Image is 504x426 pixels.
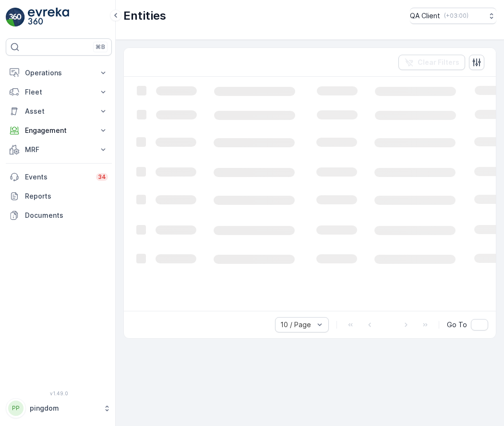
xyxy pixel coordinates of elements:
button: Clear Filters [398,55,465,70]
p: ⌘B [96,43,105,51]
div: PP [8,401,24,416]
button: QA Client(+03:00) [410,8,496,24]
p: Documents [25,211,108,220]
img: logo_light-DOdMpM7g.png [28,8,69,27]
p: Clear Filters [418,58,459,67]
button: MRF [6,140,112,159]
p: QA Client [410,11,440,21]
p: Reports [25,191,108,201]
p: Fleet [25,87,93,97]
p: ( +03:00 ) [444,12,468,20]
a: Documents [6,206,112,225]
button: Asset [6,102,112,121]
span: v 1.49.0 [6,390,112,396]
a: Reports [6,187,112,206]
p: Events [25,172,90,182]
button: Fleet [6,83,112,102]
p: 34 [98,173,106,181]
p: Operations [25,68,93,78]
p: Asset [25,106,93,116]
p: Entities [123,8,166,24]
span: Go To [447,320,467,330]
button: Engagement [6,121,112,140]
button: Operations [6,63,112,83]
p: pingdom [30,403,98,413]
p: MRF [25,145,93,154]
a: Events34 [6,167,112,187]
p: Engagement [25,126,93,135]
button: PPpingdom [6,398,112,418]
img: logo [6,8,25,27]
